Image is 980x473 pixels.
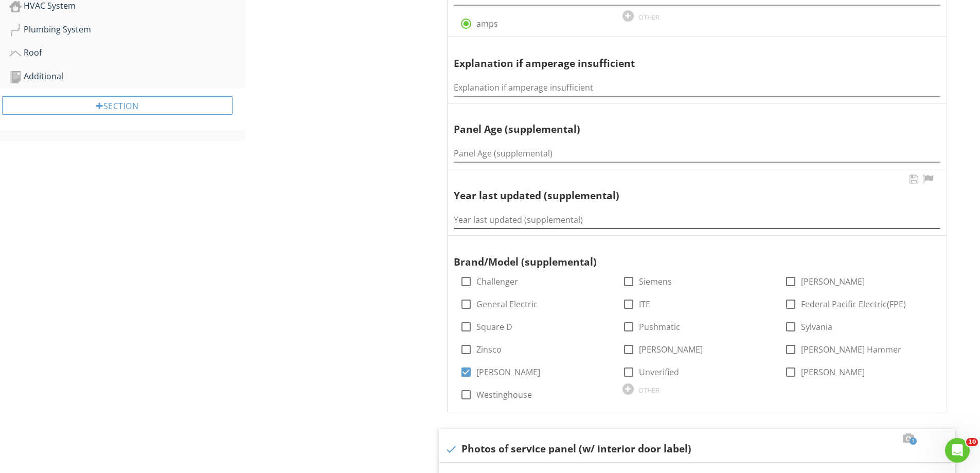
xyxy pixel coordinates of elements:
[454,212,940,229] input: Year last updated (supplemental)
[945,438,970,463] iframe: Intercom live chat
[476,19,498,29] label: amps
[454,108,916,137] div: Panel Age (supplemental)
[454,41,916,71] div: Explanation if amperage insufficient
[639,322,680,332] label: Pushmatic
[476,276,518,287] label: Challenger
[476,367,540,377] label: [PERSON_NAME]
[9,46,245,60] div: Roof
[9,23,245,37] div: Plumbing System
[801,367,865,377] label: [PERSON_NAME]
[639,299,650,309] label: ITE
[2,96,233,115] div: Section
[454,173,916,203] div: Year last updated (supplemental)
[966,438,978,446] span: 10
[476,322,512,332] label: Square D
[639,276,672,287] label: Siemens
[638,386,660,394] div: OTHER
[454,79,940,96] input: Explanation if amperage insufficient
[638,13,660,21] div: OTHER
[801,299,906,309] label: Federal Pacific Electric(FPE)
[639,344,703,355] label: [PERSON_NAME]
[639,367,679,377] label: Unverified
[910,437,917,445] span: 1
[476,299,538,309] label: General Electric
[801,322,832,332] label: Sylvania
[454,145,940,162] input: Panel Age (supplemental)
[801,276,865,287] label: [PERSON_NAME]
[454,240,916,270] div: Brand/Model (supplemental)
[476,390,532,400] label: Westinghouse
[9,70,245,83] div: Additional
[801,344,901,355] label: [PERSON_NAME] Hammer
[476,344,502,355] label: Zinsco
